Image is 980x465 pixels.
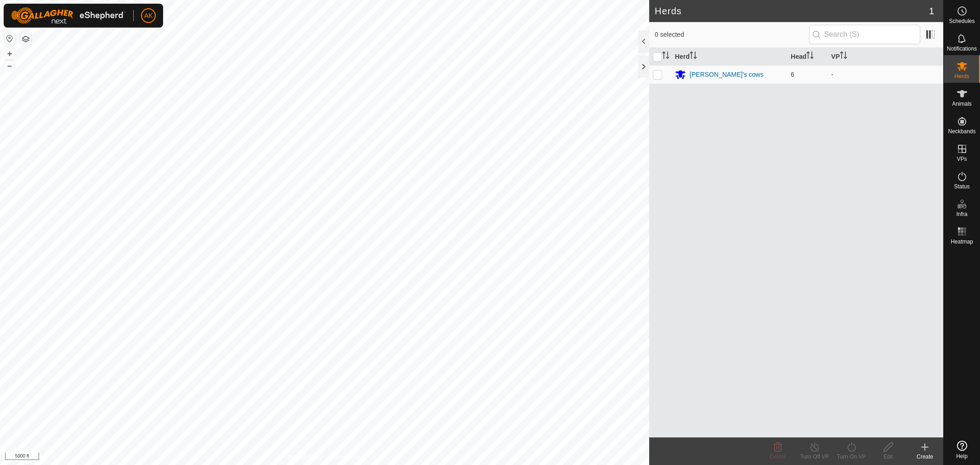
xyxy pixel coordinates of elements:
span: Infra [956,211,967,217]
span: Animals [952,101,972,107]
span: AK [144,11,153,21]
span: Heatmap [951,239,973,244]
span: VPs [957,156,967,162]
td: - [827,65,943,84]
div: Create [906,453,943,461]
th: VP [827,48,943,66]
span: 1 [929,4,934,18]
a: Privacy Policy [289,453,323,461]
a: Help [944,437,980,463]
span: Delete [770,454,786,460]
a: Contact Us [334,453,361,461]
h2: Herds [655,6,929,17]
button: Reset Map [4,33,15,44]
div: Edit [870,453,906,461]
button: – [4,60,15,71]
span: Neckbands [948,129,975,134]
th: Head [787,48,827,66]
span: Herds [954,74,969,79]
button: + [4,48,15,59]
button: Map Layers [20,34,31,45]
span: Notifications [947,46,977,51]
th: Herd [671,48,787,66]
div: Turn On VP [833,453,870,461]
span: 0 selected [655,30,809,40]
div: [PERSON_NAME]'s cows [690,70,764,79]
span: Status [954,184,969,189]
p-sorticon: Activate to sort [806,53,814,60]
span: Schedules [949,18,974,24]
div: Turn Off VP [796,453,833,461]
span: Help [956,454,968,459]
input: Search (S) [809,25,920,44]
p-sorticon: Activate to sort [690,53,697,60]
p-sorticon: Activate to sort [840,53,847,60]
span: 6 [791,71,794,78]
img: Gallagher Logo [11,7,126,24]
p-sorticon: Activate to sort [662,53,669,60]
